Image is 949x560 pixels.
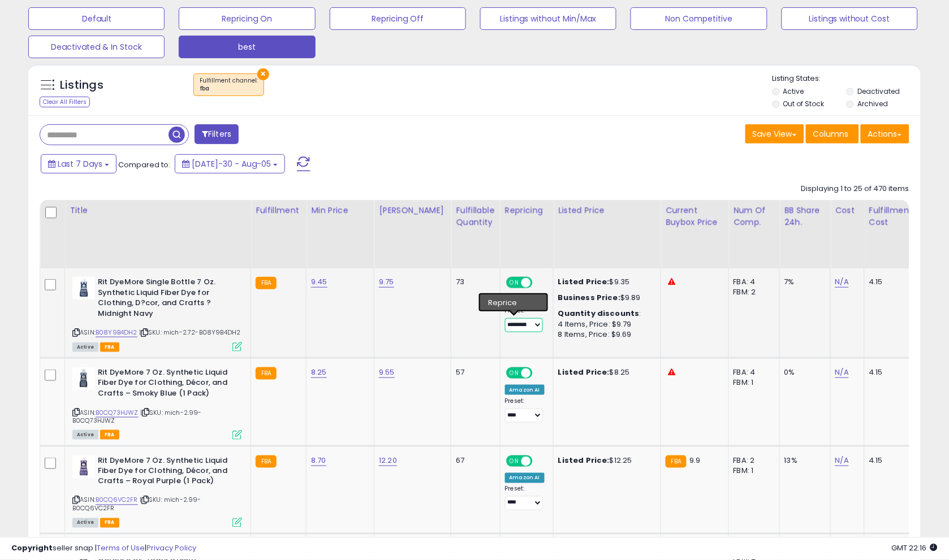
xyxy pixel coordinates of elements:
div: 67 [456,455,491,466]
button: Filters [195,124,239,144]
span: ON [507,456,521,466]
div: ASIN: [72,455,242,527]
div: Num of Comp. [734,205,775,228]
span: ON [507,278,521,288]
div: $8.25 [558,367,652,377]
span: OFF [530,278,549,288]
small: FBA [256,367,277,380]
div: Fulfillable Quantity [456,205,495,228]
a: N/A [835,276,849,288]
div: Min Price [311,205,369,216]
b: Listed Price: [558,367,610,377]
div: : [558,309,652,319]
label: Out of Stock [783,99,825,108]
label: Archived [858,99,888,108]
button: Default [28,7,165,30]
div: Preset: [505,307,545,332]
a: Privacy Policy [146,543,196,554]
span: Compared to: [118,159,170,170]
div: Preset: [505,485,545,511]
div: Repricing [505,205,549,216]
div: 0% [784,367,822,377]
b: Listed Price: [558,455,610,466]
a: N/A [835,455,849,466]
span: OFF [530,456,549,466]
small: FBA [256,455,277,468]
button: best [179,36,315,58]
div: Cost [835,205,860,216]
label: Deactivated [858,86,900,96]
p: Listing States: [773,73,921,84]
div: 4 Items, Price: $9.79 [558,319,652,329]
div: 7% [784,277,822,287]
div: 4.15 [869,367,909,377]
span: Fulfillment channel : [200,76,258,93]
div: $9.35 [558,277,652,287]
div: fba [200,85,258,93]
span: FBA [100,518,119,528]
div: Displaying 1 to 25 of 470 items [801,184,909,194]
h5: Listings [60,77,103,93]
button: Listings without Cost [782,7,918,30]
div: FBA: 4 [734,367,771,377]
button: Last 7 Days [41,154,117,173]
b: Rit DyeMore 7 Oz. Synthetic Liquid Fiber Dye for Clothing, Décor, and Crafts – Smoky Blue (1 Pack) [98,367,235,402]
div: 8 Items, Price: $9.69 [558,329,652,340]
a: 9.55 [379,367,395,378]
a: 8.25 [311,367,327,378]
div: Title [70,205,246,216]
div: Current Buybox Price [666,205,724,228]
div: Clear All Filters [40,97,90,107]
div: Preset: [505,397,545,423]
span: All listings currently available for purchase on Amazon [72,518,98,528]
span: FBA [100,430,119,440]
div: Fulfillment [256,205,301,216]
span: | SKU: mich-2.99-B0CQ6VC2FR [72,496,201,513]
button: Listings without Min/Max [480,7,616,30]
img: 41PM8+CeVvL._SL40_.jpg [72,455,95,478]
div: 73 [456,277,491,287]
small: FBA [666,455,687,468]
button: × [257,68,269,80]
b: Rit DyeMore 7 Oz. Synthetic Liquid Fiber Dye for Clothing, Décor, and Crafts – Royal Purple (1 Pack) [98,455,235,490]
b: Listed Price: [558,276,610,287]
a: 9.75 [379,276,394,288]
div: 57 [456,367,491,377]
div: FBA: 2 [734,455,771,466]
span: | SKU: mich-2.99-B0CQ73HJWZ [72,408,202,425]
div: ASIN: [72,277,242,350]
a: B08Y9B4DH2 [96,328,137,337]
span: All listings currently available for purchase on Amazon [72,342,98,352]
img: 41eOWZKBJgL._SL40_.jpg [72,277,95,299]
button: Actions [861,124,909,144]
small: FBA [256,277,277,289]
span: Columns [813,128,849,140]
label: Active [783,86,804,96]
span: 2025-08-13 22:16 GMT [892,543,938,554]
a: N/A [835,367,849,378]
div: Amazon AI [505,294,545,305]
div: 13% [784,455,822,466]
button: Deactivated & In Stock [28,36,165,58]
button: [DATE]-30 - Aug-05 [175,154,285,173]
div: FBM: 1 [734,466,771,476]
div: Fulfillment Cost [869,205,913,228]
div: 4.15 [869,455,909,466]
div: Listed Price [558,205,656,216]
div: Amazon AI [505,385,545,395]
div: BB Share 24h. [784,205,826,228]
div: $9.89 [558,293,652,303]
button: Columns [806,124,859,144]
span: ON [507,368,521,377]
span: | SKU: mich-2.72-B08Y9B4DH2 [139,328,241,337]
span: Last 7 Days [58,158,102,170]
img: 31Tk1V7aDML._SL40_.jpg [72,367,95,390]
span: 9.9 [689,455,700,466]
button: Save View [745,124,804,144]
span: All listings currently available for purchase on Amazon [72,430,98,440]
strong: Copyright [11,543,53,554]
a: B0CQ73HJWZ [96,408,139,418]
button: Non Competitive [631,7,767,30]
div: FBA: 4 [734,277,771,287]
div: seller snap | | [11,544,196,554]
